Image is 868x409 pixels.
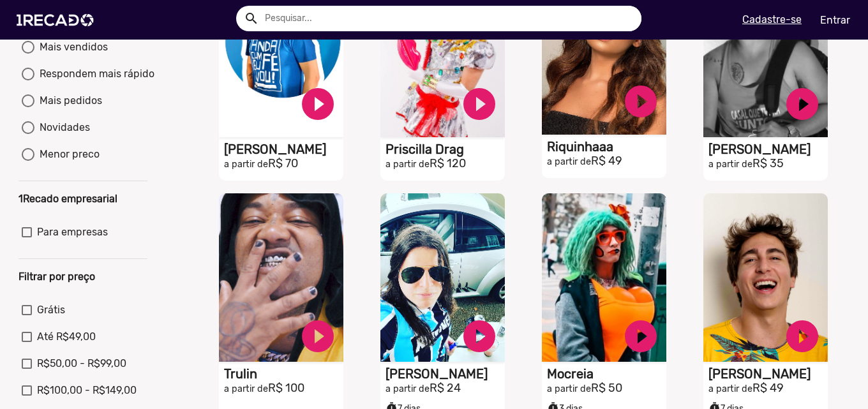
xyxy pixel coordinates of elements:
[385,159,430,170] small: a partir de
[37,225,108,240] span: Para empresas
[703,193,828,362] video: S1RECADO vídeos dedicados para fãs e empresas
[783,85,821,123] a: play_circle_filled
[708,142,828,157] h1: [PERSON_NAME]
[37,356,126,371] span: R$50,00 - R$99,00
[385,157,505,171] h2: R$ 120
[224,142,343,157] h1: [PERSON_NAME]
[547,139,666,154] h1: Riquinhaaa
[708,382,828,396] h2: R$ 49
[385,382,505,396] h2: R$ 24
[224,366,343,382] h1: Trulin
[547,156,591,167] small: a partir de
[385,142,505,157] h1: Priscilla Drag
[34,120,90,135] div: Novidades
[542,193,666,362] video: S1RECADO vídeos dedicados para fãs e empresas
[299,85,337,123] a: play_circle_filled
[37,302,65,318] span: Grátis
[547,366,666,382] h1: Mocreia
[19,271,95,283] b: Filtrar por preço
[224,157,343,171] h2: R$ 70
[34,93,102,108] div: Mais pedidos
[219,193,343,362] video: S1RECADO vídeos dedicados para fãs e empresas
[742,13,802,26] u: Cadastre-se
[34,40,108,55] div: Mais vendidos
[299,317,337,355] a: play_circle_filled
[244,11,259,26] mat-icon: Example home icon
[708,157,828,171] h2: R$ 35
[708,159,752,170] small: a partir de
[460,85,498,123] a: play_circle_filled
[239,6,262,29] button: Example home icon
[34,147,100,162] div: Menor preco
[385,366,505,382] h1: [PERSON_NAME]
[224,383,268,394] small: a partir de
[255,6,641,31] input: Pesquisar...
[380,193,505,362] video: S1RECADO vídeos dedicados para fãs e empresas
[622,317,660,355] a: play_circle_filled
[547,382,666,396] h2: R$ 50
[385,383,430,394] small: a partir de
[34,66,154,82] div: Respondem mais rápido
[460,317,498,355] a: play_circle_filled
[708,366,828,382] h1: [PERSON_NAME]
[547,154,666,168] h2: R$ 49
[812,9,858,31] a: Entrar
[224,382,343,396] h2: R$ 100
[622,82,660,121] a: play_circle_filled
[37,383,137,398] span: R$100,00 - R$149,00
[224,159,268,170] small: a partir de
[547,383,591,394] small: a partir de
[19,193,117,205] b: 1Recado empresarial
[37,329,96,345] span: Até R$49,00
[783,317,821,355] a: play_circle_filled
[708,383,752,394] small: a partir de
